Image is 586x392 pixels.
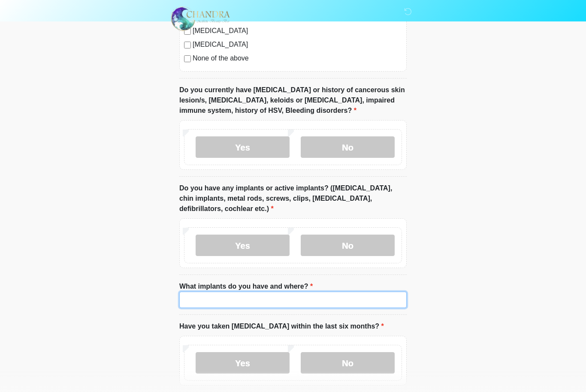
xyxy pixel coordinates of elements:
label: [MEDICAL_DATA] [193,39,402,50]
label: No [301,235,395,256]
label: Do you currently have [MEDICAL_DATA] or history of cancerous skin lesion/s, [MEDICAL_DATA], keloi... [179,85,407,116]
label: No [301,352,395,374]
label: What implants do you have and where? [179,281,313,292]
img: Chandra Aesthetic Beauty Bar Logo [171,6,230,31]
label: Yes [196,352,290,374]
input: None of the above [184,55,191,62]
label: Do you have any implants or active implants? ([MEDICAL_DATA], chin implants, metal rods, screws, ... [179,183,407,214]
label: Have you taken [MEDICAL_DATA] within the last six months? [179,321,384,332]
input: [MEDICAL_DATA] [184,42,191,48]
label: Yes [196,235,290,256]
label: None of the above [193,53,402,63]
label: No [301,136,395,158]
label: Yes [196,136,290,158]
